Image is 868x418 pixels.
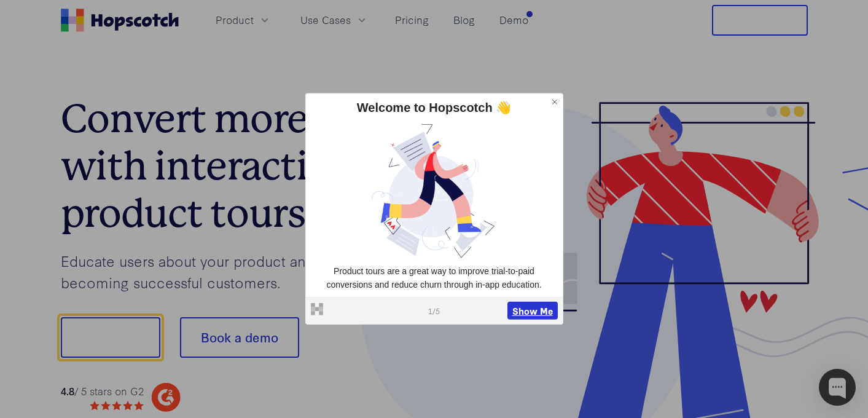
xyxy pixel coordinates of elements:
[311,99,558,116] div: Welcome to Hopscotch 👋
[311,265,558,291] p: Product tours are a great way to improve trial-to-paid conversions and reduce churn through in-ap...
[208,10,278,30] button: Product
[712,5,808,36] button: Free Trial
[61,95,434,237] h1: Convert more trials with interactive product tours
[428,305,440,316] span: 1 / 5
[311,121,558,260] img: dtvkmnrd7ysugpuhd2bz.jpg
[61,384,144,399] div: / 5 stars on G2
[390,10,434,30] a: Pricing
[495,10,533,30] a: Demo
[300,12,351,28] span: Use Cases
[180,317,299,358] button: Book a demo
[293,10,375,30] button: Use Cases
[448,10,480,30] a: Blog
[61,317,160,358] button: Show me!
[216,12,254,28] span: Product
[61,9,179,32] a: Home
[61,250,434,293] p: Educate users about your product and guide them to becoming successful customers.
[61,384,74,398] strong: 4.8
[507,301,558,320] button: Show Me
